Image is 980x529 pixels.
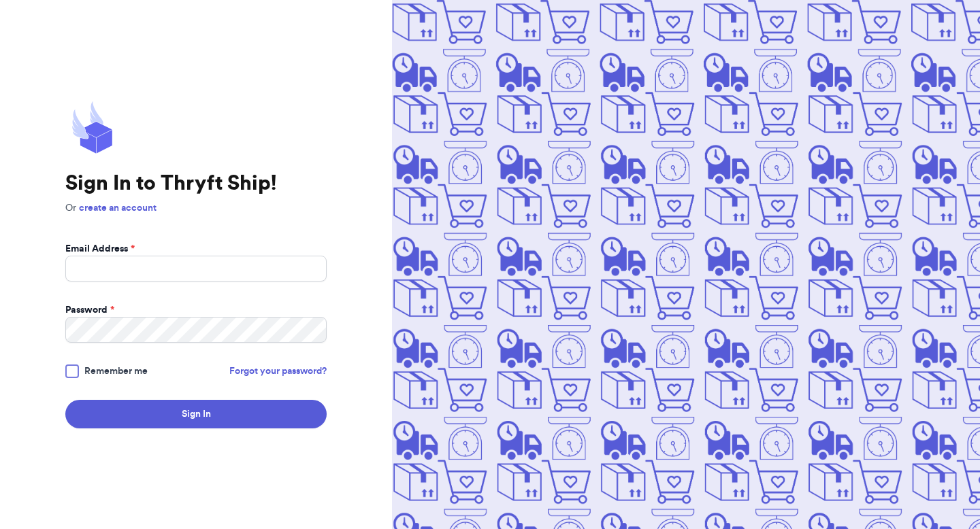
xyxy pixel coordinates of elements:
label: Password [65,303,114,317]
span: Remember me [84,364,148,378]
a: create an account [79,203,157,213]
p: Or [65,201,327,215]
label: Email Address [65,242,135,256]
button: Sign In [65,400,327,428]
h1: Sign In to Thryft Ship! [65,171,327,196]
a: Forgot your password? [229,364,327,378]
